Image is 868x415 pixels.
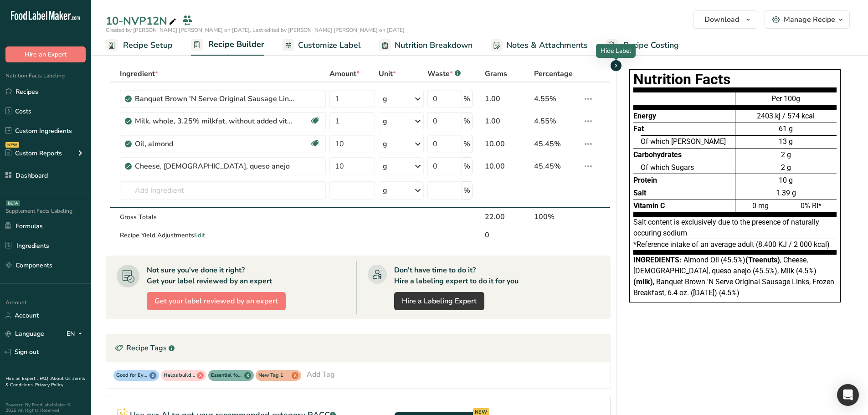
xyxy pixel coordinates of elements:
[485,138,530,149] div: 10.00
[394,265,519,287] div: Don't have time to do it? Hire a labeling expert to do it for you
[765,10,850,29] button: Manage Recipe
[534,68,573,79] span: Percentage
[379,68,396,79] span: Unit
[383,161,387,172] div: g
[633,277,653,286] b: (milk)
[735,174,837,186] div: 10 g
[641,137,726,146] span: Of which [PERSON_NAME]
[534,161,579,172] div: 45.45%
[606,35,679,56] a: Recipe Costing
[191,34,264,56] a: Recipe Builder
[383,138,387,149] div: g
[704,14,739,25] span: Download
[211,372,242,379] span: Essential for Bone Health
[120,181,326,200] input: Add Ingredient
[208,38,264,51] span: Recipe Builder
[282,35,361,56] a: Customize Label
[5,402,86,413] div: Powered By FoodLabelMaker © 2025 All Rights Reserved
[641,163,694,172] span: Of which Sugars
[147,292,286,310] button: Get your label reviewed by an expert
[67,328,86,339] div: EN
[837,384,859,406] div: Open Intercom Messenger
[383,93,387,104] div: g
[633,112,656,120] span: Energy
[5,326,44,342] a: Language
[154,296,278,307] span: Get your label reviewed by an expert
[5,149,62,158] div: Custom Reports
[135,116,294,127] div: Milk, whole, 3.25% milkfat, without added vitamin A and [MEDICAL_DATA]
[633,201,665,210] span: Vitamin C
[120,68,158,79] span: Ingredient
[534,116,579,127] div: 4.55%
[735,200,786,212] div: 0 mg
[735,123,837,135] div: 61 g
[633,256,682,264] span: Ingredients:
[135,138,294,149] div: Oil, almond
[164,372,195,379] span: Helps build & Maintaine muscle mass
[51,375,72,382] a: About Us .
[485,68,507,79] span: Grams
[40,375,51,382] a: FAQ .
[106,334,610,362] div: Recipe Tags
[633,176,657,184] span: Protein
[485,230,530,241] div: 0
[149,372,156,379] span: x
[197,372,204,379] span: x
[292,372,298,379] span: x
[801,201,822,210] span: 0% RI*
[534,211,579,222] div: 100%
[633,124,644,133] span: Fat
[120,212,326,222] div: Gross Totals
[735,111,837,122] div: 2403 kj / 574 kcal
[244,372,251,379] span: x
[633,239,837,255] div: *Reference intake of an average adult (8.400 KJ / 2 000 kcal)
[395,39,473,51] span: Nutrition Breakdown
[534,93,579,104] div: 4.55%
[633,217,837,239] div: Salt content is exclusively due to the presence of naturally occuring sodium
[5,46,86,62] button: Hire an Expert
[623,39,679,51] span: Recipe Costing
[394,292,484,310] a: Hire a Labeling Expert
[379,35,473,56] a: Nutrition Breakdown
[784,14,835,25] div: Manage Recipe
[633,189,646,197] span: Salt
[745,256,780,264] b: (Treenuts)
[485,116,530,127] div: 1.00
[5,375,85,388] a: Terms & Conditions .
[298,39,361,51] span: Customize Label
[735,135,837,148] div: 13 g
[601,46,631,56] p: Hide Label
[506,39,588,51] span: Notes & Attachments
[106,13,178,29] div: 10-NVP12N
[106,35,173,56] a: Recipe Setup
[258,372,290,379] span: New Tag 1
[485,161,530,172] div: 10.00
[485,93,530,104] div: 1.00
[491,35,588,56] a: Notes & Attachments
[735,161,837,174] div: 2 g
[633,150,682,159] span: Carbohydrates
[5,142,19,148] div: NEW
[147,265,272,287] div: Not sure you've done it right? Get your label reviewed by an expert
[633,256,834,297] span: Almond Oil (45.5%) , Cheese, [DEMOGRAPHIC_DATA], queso anejo (45.5%), Milk (4.5%) , Banquet Brown...
[307,369,335,380] div: Add Tag
[329,68,360,79] span: Amount
[485,211,530,222] div: 22.00
[383,185,387,196] div: g
[35,382,63,388] a: Privacy Policy
[735,148,837,161] div: 2 g
[735,187,837,200] div: 1.39 g
[6,200,20,206] div: BETA
[383,116,387,127] div: g
[135,93,294,104] div: Banquet Brown 'N Serve Original Sausage Links, Frozen Breakfast, 6.4 oz.
[427,68,461,79] div: Waste
[194,231,205,240] span: Edit
[123,39,173,51] span: Recipe Setup
[120,231,326,240] div: Recipe Yield Adjustments
[633,73,837,86] h1: Nutrition Facts
[5,375,38,382] a: Hire an Expert .
[534,138,579,149] div: 45.45%
[735,92,837,109] div: Per 100g
[116,372,148,379] span: Good for Eye health
[135,161,294,172] div: Cheese, [DEMOGRAPHIC_DATA], queso anejo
